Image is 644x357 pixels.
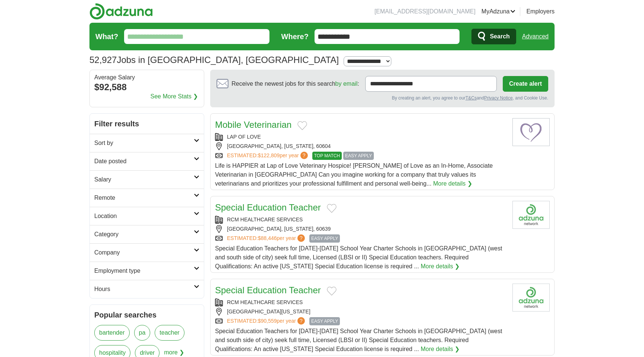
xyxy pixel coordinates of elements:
[335,80,358,87] a: by email
[227,234,306,243] a: ESTIMATED:$88,446per year?
[155,325,184,341] a: teacher
[258,318,277,324] span: $90,559
[258,235,277,241] span: $88,446
[375,7,476,16] li: [EMAIL_ADDRESS][DOMAIN_NAME]
[484,95,513,101] a: Privacy Notice
[433,179,472,188] a: More details ❯
[215,120,291,130] a: Mobile Veterinarian
[94,266,194,275] h2: Employment type
[89,53,117,67] span: 52,927
[215,202,321,212] a: Special Education Teacher
[90,170,204,189] a: Salary
[90,262,204,280] a: Employment type
[297,317,305,325] span: ?
[258,152,280,158] span: $122,809
[94,212,194,221] h2: Location
[300,152,308,159] span: ?
[89,3,153,20] img: Adzuna logo
[94,230,194,239] h2: Category
[90,189,204,207] a: Remote
[90,207,204,225] a: Location
[215,308,506,316] div: [GEOGRAPHIC_DATA][US_STATE]
[327,287,337,296] button: Add to favorite jobs
[512,201,550,229] img: Company logo
[297,121,307,130] button: Add to favorite jobs
[94,139,194,148] h2: Sort by
[94,285,194,294] h2: Hours
[526,7,555,16] a: Employers
[94,175,194,184] h2: Salary
[90,152,204,170] a: Date posted
[94,309,199,320] h2: Popular searches
[94,325,130,341] a: bartender
[227,317,306,325] a: ESTIMATED:$90,559per year?
[90,134,204,152] a: Sort by
[421,262,460,271] a: More details ❯
[297,234,305,242] span: ?
[89,55,339,65] h1: Jobs in [GEOGRAPHIC_DATA], [GEOGRAPHIC_DATA]
[503,76,548,92] button: Create alert
[215,216,506,224] div: RCM HEALTHCARE SERVICES
[94,193,194,202] h2: Remote
[94,157,194,166] h2: Date posted
[215,142,506,150] div: [GEOGRAPHIC_DATA], [US_STATE], 60604
[217,95,548,101] div: By creating an alert, you agree to our and , and Cookie Use.
[465,95,477,101] a: T&Cs
[215,245,502,269] span: Special Education Teachers for [DATE]-[DATE] School Year Charter Schools in [GEOGRAPHIC_DATA] (we...
[482,7,516,16] a: MyAdzuna
[90,225,204,243] a: Category
[95,31,118,42] label: What?
[512,284,550,312] img: Company logo
[281,31,309,42] label: Where?
[90,243,204,262] a: Company
[90,114,204,134] h2: Filter results
[215,225,506,233] div: [GEOGRAPHIC_DATA], [US_STATE], 60639
[94,80,199,94] div: $92,588
[134,325,151,341] a: pa
[151,92,198,101] a: See More Stats ❯
[94,248,194,257] h2: Company
[90,280,204,298] a: Hours
[215,162,493,187] span: Life is HAPPIER at Lap of Love Veterinary Hospice! [PERSON_NAME] of Love as an In-Home, Associate...
[94,75,199,80] div: Average Salary
[309,234,340,243] span: EASY APPLY
[309,317,340,325] span: EASY APPLY
[227,134,261,140] a: LAP OF LOVE
[327,204,337,213] button: Add to favorite jobs
[421,345,460,354] a: More details ❯
[343,152,374,160] span: EASY APPLY
[215,298,506,306] div: RCM HEALTHCARE SERVICES
[215,285,321,295] a: Special Education Teacher
[227,152,309,160] a: ESTIMATED:$122,809per year?
[312,152,342,160] span: TOP MATCH
[522,29,549,44] a: Advanced
[512,118,550,146] img: Lap of Love logo
[471,29,516,44] button: Search
[215,328,502,352] span: Special Education Teachers for [DATE]-[DATE] School Year Charter Schools in [GEOGRAPHIC_DATA] (we...
[490,29,509,44] span: Search
[231,79,359,88] span: Receive the newest jobs for this search :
